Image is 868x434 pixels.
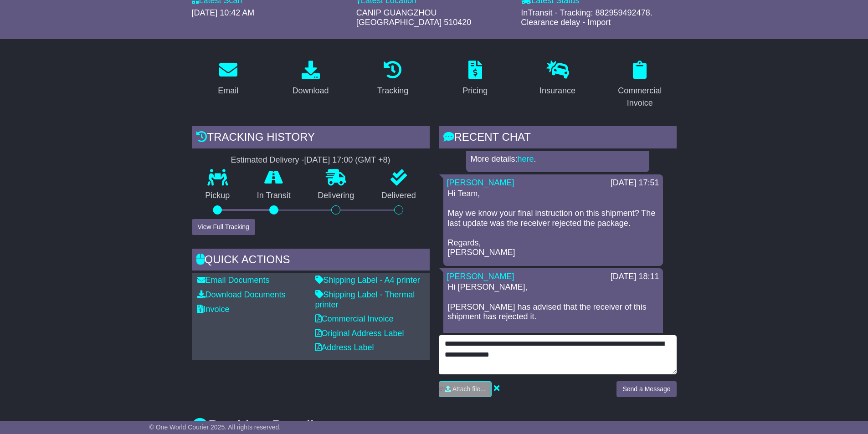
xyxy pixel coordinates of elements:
a: here [518,154,534,163]
p: More details: . [471,154,645,164]
a: Original Address Label [315,329,404,338]
div: RECENT CHAT [439,126,677,151]
span: © One World Courier 2025. All rights reserved. [149,424,281,431]
div: [DATE] 17:00 (GMT +8) [304,155,390,165]
button: Send a Message [616,381,676,397]
div: Quick Actions [192,249,430,273]
div: Email [218,85,238,97]
a: Shipping Label - Thermal printer [315,290,415,309]
p: Delivering [304,191,368,201]
div: Commercial Invoice [609,85,671,109]
a: Download Documents [197,290,286,299]
a: Shipping Label - A4 printer [315,276,420,285]
span: CANIP GUANGZHOU [GEOGRAPHIC_DATA] 510420 [356,8,471,27]
a: Email [212,57,244,100]
a: Commercial Invoice [315,314,394,323]
a: [PERSON_NAME] [447,178,514,187]
p: Pickup [192,191,244,201]
p: Hi [PERSON_NAME], [PERSON_NAME] has advised that the receiver of this shipment has rejected it. B... [448,282,658,351]
p: In Transit [243,191,304,201]
div: [DATE] 17:51 [611,178,659,188]
div: Pricing [462,85,488,97]
div: Insurance [539,85,575,97]
span: InTransit - Tracking: 882959492478. Clearance delay - Import [521,8,652,27]
p: Delivered [368,191,430,201]
a: Commercial Invoice [603,57,677,112]
a: [PERSON_NAME] [447,272,514,281]
div: Estimated Delivery - [192,155,430,165]
button: View Full Tracking [192,219,255,235]
a: Pricing [457,57,493,100]
span: [DATE] 10:42 AM [192,8,255,17]
a: Invoice [197,305,230,314]
a: Insurance [534,57,581,100]
div: Tracking history [192,126,430,151]
div: Tracking [377,85,408,97]
div: [DATE] 18:11 [611,272,659,282]
a: Address Label [315,343,374,352]
a: Download [286,57,334,100]
div: Download [292,85,329,97]
a: Tracking [371,57,414,100]
a: Email Documents [197,276,270,285]
p: Hi Team, May we know your final instruction on this shipment? The last update was the receiver re... [448,189,658,258]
